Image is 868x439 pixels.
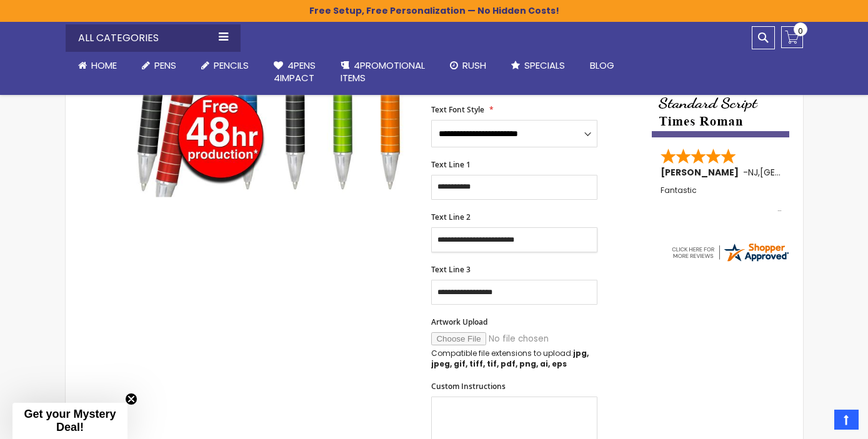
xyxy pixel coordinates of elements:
[834,410,859,430] a: Top
[129,52,189,79] a: Pens
[214,59,249,72] span: Pencils
[189,52,261,79] a: Pencils
[125,393,137,405] button: Close teaser
[431,348,597,368] p: Compatible file extensions to upload:
[274,59,316,84] span: 4Pens 4impact
[743,166,852,179] span: - ,
[91,59,117,72] span: Home
[670,241,790,264] img: 4pens.com widget logo
[437,52,499,79] a: Rush
[328,52,437,92] a: 4PROMOTIONALITEMS
[431,317,487,327] span: Artwork Upload
[798,25,803,37] span: 0
[341,59,425,84] span: 4PROMOTIONAL ITEMS
[781,26,803,48] a: 0
[154,59,176,72] span: Pens
[462,59,486,72] span: Rush
[431,104,484,115] span: Text Font Style
[670,255,790,266] a: 4pens.com certificate URL
[66,24,241,52] div: All Categories
[661,166,743,179] span: [PERSON_NAME]
[66,52,129,79] a: Home
[24,408,116,433] span: Get your Mystery Deal!
[431,264,471,275] span: Text Line 3
[590,59,614,72] span: Blog
[577,52,627,79] a: Blog
[524,59,565,72] span: Specials
[760,166,852,179] span: [GEOGRAPHIC_DATA]
[661,186,782,213] div: Fantastic
[431,381,506,392] span: Custom Instructions
[12,403,127,439] div: Get your Mystery Deal!Close teaser
[431,212,471,222] span: Text Line 2
[431,348,589,368] strong: jpg, jpeg, gif, tiff, tif, pdf, png, ai, eps
[499,52,577,79] a: Specials
[431,159,471,170] span: Text Line 1
[748,166,758,179] span: NJ
[261,52,328,92] a: 4Pens4impact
